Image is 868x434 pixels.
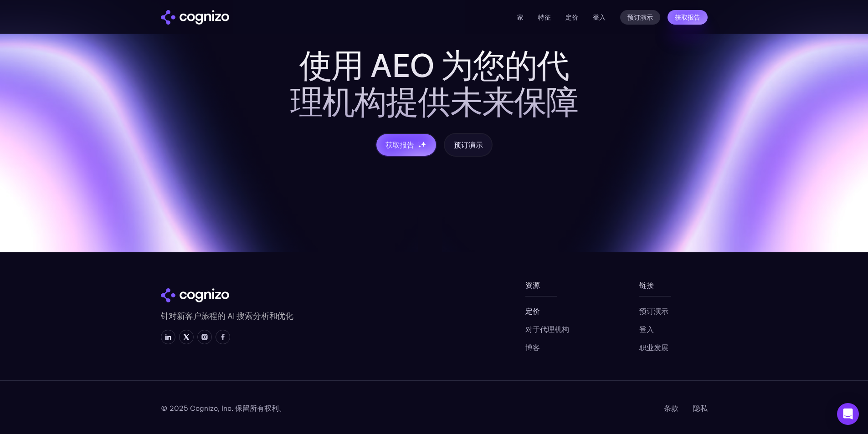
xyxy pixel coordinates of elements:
[183,333,190,341] img: X 图标
[620,10,660,25] a: 预订演示
[837,403,859,425] div: 打开 Intercom Messenger
[593,13,606,21] font: 登入
[161,10,229,25] a: 家
[525,343,540,352] font: 博客
[517,13,524,21] a: 家
[693,403,708,414] a: 隐私
[418,142,420,143] img: 星星
[375,133,437,157] a: 获取报告星星星星星星
[161,311,294,321] font: 针对新客户旅程的 AI 搜索分析和优化
[161,403,286,413] font: © 2025 Cognizo, Inc. 保留所有权利。
[639,343,668,352] font: 职业发展
[593,12,606,23] a: 登入
[664,403,678,413] font: 条款
[675,14,700,21] font: 获取报告
[161,288,229,303] img: cognizo 徽标
[525,325,569,334] font: 对于代理机构
[525,324,569,335] a: 对于代理机构
[639,306,668,317] a: 预订演示
[525,281,540,290] font: 资源
[454,140,483,149] font: 预订演示
[639,325,654,334] font: 登入
[525,306,540,317] a: 定价
[639,306,668,316] font: 预订演示
[161,10,229,25] img: cognizo 徽标
[418,145,421,148] img: 星星
[164,333,172,341] img: LinkedIn 图标
[664,403,678,414] a: 条款
[538,13,551,21] a: 特征
[421,141,426,147] img: 星星
[639,281,654,290] font: 链接
[627,14,653,21] font: 预订演示
[385,140,414,149] font: 获取报告
[668,10,708,25] a: 获取报告
[693,403,708,413] font: 隐私
[639,324,654,335] a: 登入
[525,342,540,353] a: 博客
[525,306,540,316] font: 定价
[290,45,578,123] font: 使用 AEO 为您的代理机构提供未来保障
[639,342,668,353] a: 职业发展
[444,133,493,157] a: 预订演示
[565,13,578,21] a: 定价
